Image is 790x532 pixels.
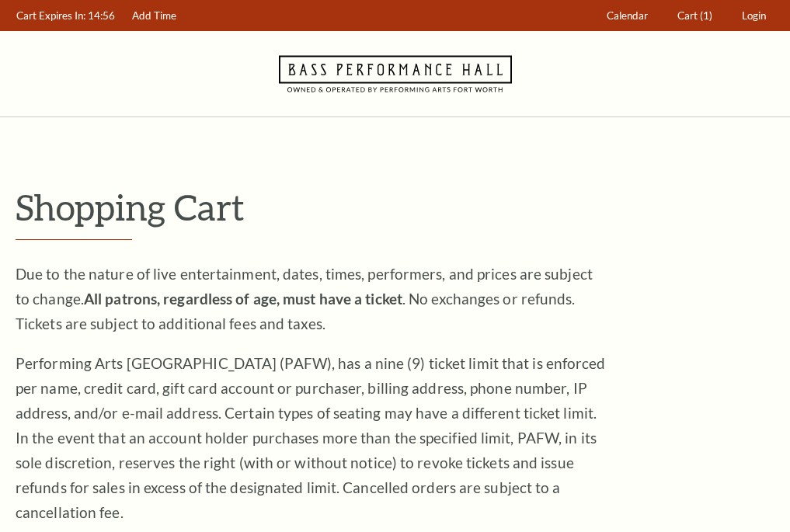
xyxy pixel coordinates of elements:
[88,9,115,22] span: 14:56
[607,9,648,22] span: Calendar
[600,1,656,31] a: Calendar
[16,187,774,227] p: Shopping Cart
[670,1,720,31] a: Cart (1)
[700,9,712,22] span: (1)
[125,1,184,31] a: Add Time
[16,265,593,332] span: Due to the nature of live entertainment, dates, times, performers, and prices are subject to chan...
[16,351,606,525] p: Performing Arts [GEOGRAPHIC_DATA] (PAFW), has a nine (9) ticket limit that is enforced per name, ...
[735,1,774,31] a: Login
[742,9,766,22] span: Login
[84,290,402,308] strong: All patrons, regardless of age, must have a ticket
[677,9,698,22] span: Cart
[16,9,85,22] span: Cart Expires In:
